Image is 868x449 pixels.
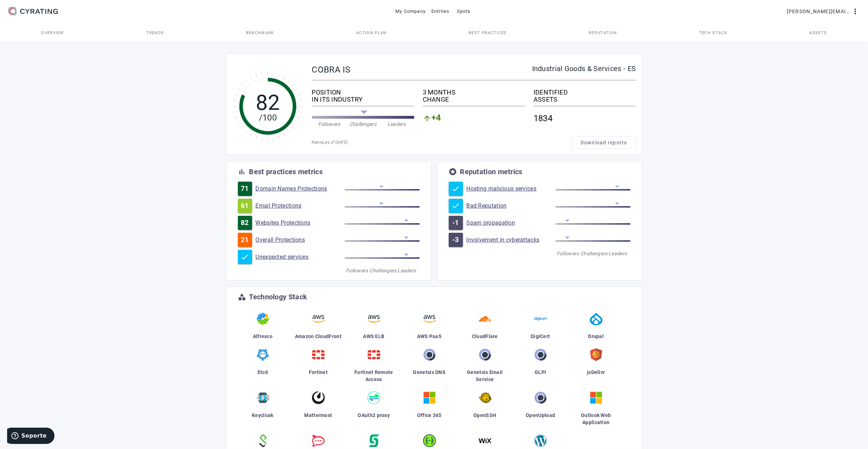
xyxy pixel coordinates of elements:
[395,267,420,274] div: Leaders
[256,185,345,192] a: Domain Names Protections
[256,219,345,226] a: Websites Protections
[417,333,442,339] span: AWS PaaS
[241,202,249,209] span: 61
[405,310,454,346] a: AWS PaaS
[452,5,475,18] button: Spots
[346,121,380,128] div: Challengers
[526,412,555,418] span: OpenUpload
[363,333,384,339] span: AWS ELB
[532,65,636,72] div: Industrial Goods & Services - ES
[258,369,268,375] span: Etcd
[571,346,621,389] a: jsDelivr
[256,202,345,209] a: Email Protections
[293,310,343,346] a: Amazon CloudFront
[417,412,442,418] span: Office 365
[452,185,460,193] mat-icon: check
[295,333,342,339] span: Amazon CloudFront
[460,310,510,346] a: CloudFlare
[293,346,343,389] a: Fortinet
[358,412,390,418] span: OAuth2 proxy
[423,114,431,123] mat-icon: arrow_upward
[241,185,249,192] span: 71
[431,6,449,17] span: Entities
[405,346,454,389] a: Genetsis DNS
[452,219,459,226] span: -1
[393,5,429,18] button: My Company
[571,310,621,346] a: Drupal
[851,7,859,16] mat-icon: more_vert
[345,267,370,274] div: Followers
[581,139,627,146] span: Download reports
[312,139,572,146] div: Rating as of [DATE]
[370,267,395,274] div: Challengers
[405,389,454,432] a: Office 365
[605,250,630,257] div: Leaders
[535,369,546,375] span: GLPI
[305,412,332,418] span: Mattermost
[460,168,523,175] div: Reputation metrics
[259,113,276,123] tspan: /100
[784,5,862,18] button: [PERSON_NAME][EMAIL_ADDRESS][PERSON_NAME][DOMAIN_NAME]
[238,310,288,346] a: Alfresco
[810,31,827,35] span: Assets
[293,389,343,432] a: Mattermost
[534,109,636,128] div: 1834
[238,346,288,389] a: Etcd
[238,293,246,301] mat-icon: category
[473,412,496,418] span: OpenSSH
[256,253,345,261] a: Unexpected services
[467,236,556,244] a: Involvement in cyberattacks
[449,167,457,176] mat-icon: stars
[460,346,510,389] a: Genetsis Email Service
[572,136,636,149] button: Download reports
[588,333,604,339] span: Drupal
[253,333,272,339] span: Alfresco
[469,31,506,35] span: Best practices
[249,293,307,300] div: Technology Stack
[413,369,446,375] span: Genetsis DNS
[256,236,345,244] a: Overall Protections
[423,89,525,96] div: 3 MONTHS
[460,389,510,432] a: OpenSSH
[249,168,323,175] div: Best practices metrics
[356,31,387,35] span: Action Plan
[238,167,246,176] mat-icon: bar_chart
[312,121,346,128] div: Followers
[252,412,273,418] span: Keycloak
[428,5,452,18] button: Entities
[534,89,636,96] div: IDENTIFIED
[423,96,525,103] div: CHANGE
[7,428,54,445] iframe: Abre un widget desde donde se puede obtener más información
[581,250,605,257] div: Challengers
[516,310,566,346] a: DigiCert
[581,412,611,425] span: Outlook Web Application
[349,310,399,346] a: AWS ELB
[246,31,274,35] span: Benchmark
[516,346,566,389] a: GLPI
[396,6,426,17] span: My Company
[41,31,64,35] span: Overview
[312,65,532,74] div: COBRA IS
[457,6,471,17] span: Spots
[587,369,605,375] span: jsDelivr
[312,89,414,96] div: POSITION
[467,185,556,192] a: Hosting malicious services
[20,9,58,14] g: CYRATING
[467,219,556,226] a: Spam propagation
[255,90,280,115] tspan: 82
[241,236,249,244] span: 21
[467,202,556,209] a: Bad Reputation
[309,369,328,375] span: Fortinet
[699,31,727,35] span: Tech Stack
[349,346,399,389] a: Fortinet Remote Access
[431,114,441,123] span: +4
[146,31,164,35] span: Trends
[472,333,498,339] span: CloudFlare
[354,369,393,382] span: Fortinet Remote Access
[241,253,249,261] mat-icon: check
[349,389,399,432] a: OAuth2 proxy
[534,96,636,103] div: ASSETS
[238,389,288,432] a: Keycloak
[589,31,617,35] span: Reputation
